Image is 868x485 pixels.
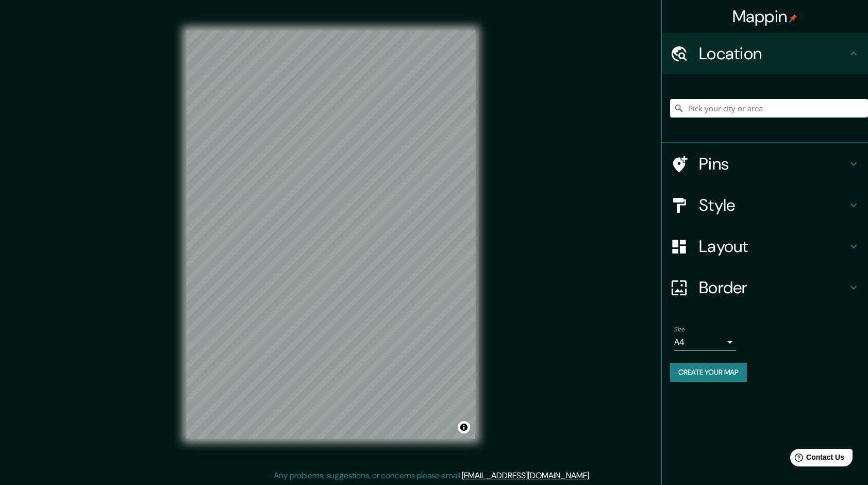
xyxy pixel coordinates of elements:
div: A4 [674,334,736,350]
iframe: Help widget launcher [776,445,857,474]
canvas: Map [187,30,475,439]
div: . [592,470,594,482]
h4: Style [699,195,847,215]
h4: Pins [699,154,847,174]
div: Location [662,33,868,74]
h4: Mappin [732,6,798,27]
div: Style [662,185,868,226]
h4: Border [699,277,847,298]
button: Create your map [670,363,747,382]
p: Any problems, suggestions, or concerns please email . [274,470,591,482]
a: [EMAIL_ADDRESS][DOMAIN_NAME] [462,470,589,481]
input: Pick your city or area [670,99,868,118]
div: Pins [662,143,868,185]
label: Size [674,325,685,334]
div: Border [662,267,868,308]
button: Toggle attribution [458,421,470,433]
img: pin-icon.png [789,14,797,22]
div: Layout [662,226,868,267]
div: . [591,470,592,482]
h4: Layout [699,236,847,257]
h4: Location [699,43,847,64]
